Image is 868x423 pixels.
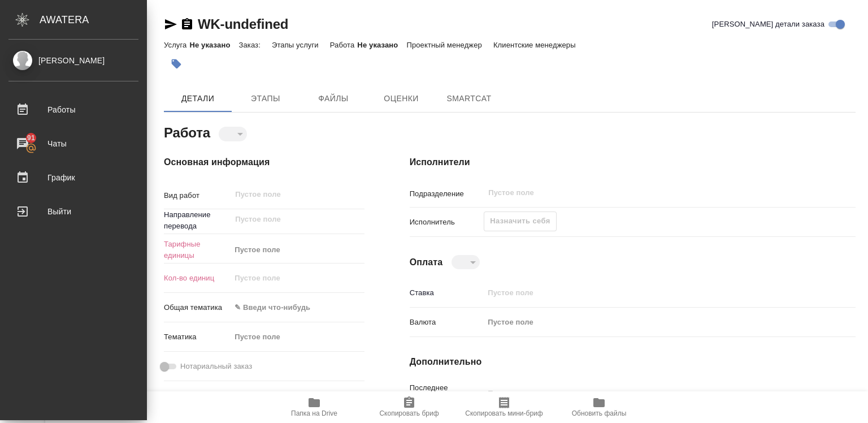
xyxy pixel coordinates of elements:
[493,41,579,49] p: Клиентские менеджеры
[164,18,177,31] button: Скопировать ссылку для ЯМессенджера
[410,188,484,200] p: Подразделение
[410,256,443,269] h4: Оплата
[189,41,238,49] p: Не указано
[3,130,144,158] a: 91Чаты
[20,132,42,144] span: 91
[235,331,350,343] div: Пустое поле
[406,41,484,49] p: Проектный менеджер
[164,190,231,201] p: Вид работ
[330,41,358,49] p: Работа
[219,127,247,141] div: ​
[362,391,457,423] button: Скопировать бриф
[410,287,484,299] p: Ставка
[487,186,792,200] input: Пустое поле
[8,135,138,152] div: Чаты
[291,409,337,417] span: Папка на Drive
[465,409,542,417] span: Скопировать мини-бриф
[3,197,144,226] a: Выйти
[442,92,496,106] span: SmartCat
[410,355,856,369] h4: Дополнительно
[306,92,361,106] span: Файлы
[484,313,818,332] div: Пустое поле
[410,317,484,328] p: Валюта
[235,302,350,313] div: ✎ Введи что-нибудь
[231,240,364,260] div: Пустое поле
[164,51,189,76] button: Добавить тэг
[164,156,364,169] h4: Основная информация
[452,255,480,269] div: ​
[484,284,818,301] input: Пустое поле
[410,217,484,228] p: Исполнитель
[272,41,322,49] p: Этапы услуги
[164,209,231,232] p: Направление перевода
[374,92,428,106] span: Оценки
[3,163,144,192] a: График
[357,41,406,49] p: Не указано
[164,302,231,313] p: Общая тематика
[572,409,627,417] span: Обновить файлы
[231,327,364,347] div: Пустое поле
[552,391,646,423] button: Обновить файлы
[164,122,210,142] h2: Работа
[198,16,288,32] a: WK-undefined
[267,391,362,423] button: Папка на Drive
[8,203,138,220] div: Выйти
[457,391,552,423] button: Скопировать мини-бриф
[379,409,439,417] span: Скопировать бриф
[231,270,364,286] input: Пустое поле
[180,18,194,31] button: Скопировать ссылку
[410,382,484,405] p: Последнее изменение
[231,298,364,317] div: ✎ Введи что-нибудь
[234,213,337,226] input: Пустое поле
[171,92,225,106] span: Детали
[8,101,138,118] div: Работы
[8,54,138,67] div: [PERSON_NAME]
[238,92,293,106] span: Этапы
[712,19,824,30] span: [PERSON_NAME] детали заказа
[164,41,189,49] p: Услуга
[235,244,350,256] div: Пустое поле
[484,386,818,402] input: Пустое поле
[180,361,252,372] span: Нотариальный заказ
[410,156,856,169] h4: Исполнители
[40,8,147,31] div: AWATERA
[238,41,263,49] p: Заказ:
[164,239,231,261] p: Тарифные единицы
[164,331,231,343] p: Тематика
[3,96,144,124] a: Работы
[488,317,805,328] div: Пустое поле
[8,169,138,186] div: График
[164,273,231,284] p: Кол-во единиц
